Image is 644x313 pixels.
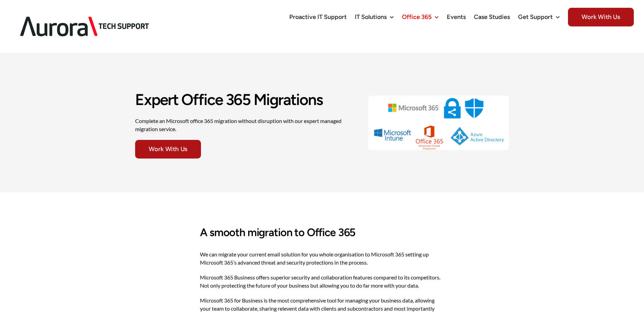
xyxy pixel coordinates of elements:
[135,91,353,109] h1: Expert Office 365 Migrations
[200,226,444,238] h2: A smooth migration to Office 365
[149,146,187,153] span: Work With Us
[200,273,444,290] p: Microsoft 365 Business offers superior security and collaboration features compared to its compet...
[568,8,634,26] span: Work With Us
[402,14,431,20] span: Office 365
[135,117,353,133] p: Complete an Microsoft office 365 migration without disruption with our expert managed migration s...
[447,14,466,20] span: Events
[200,250,444,267] p: We can migrate your current email solution for you whole organisation to Microsoft 365 setting up...
[289,14,347,20] span: Proactive IT Support
[355,14,387,20] span: IT Solutions
[474,14,510,20] span: Case Studies
[368,96,509,150] img: microsoft-365-setup-migration-management-security
[10,5,160,48] img: Aurora Tech Support Logo
[518,14,553,20] span: Get Support
[135,140,201,159] a: Work With Us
